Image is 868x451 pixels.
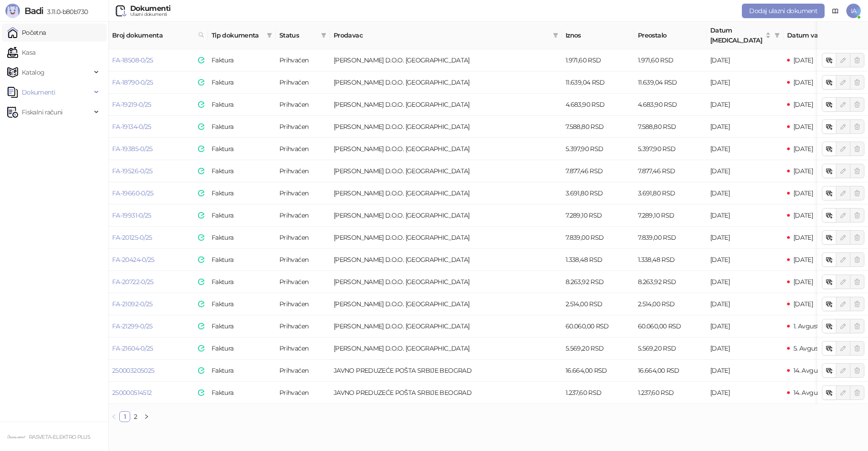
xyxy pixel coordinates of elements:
span: filter [551,28,560,42]
button: left [108,411,119,422]
span: Datum valute [787,30,840,40]
img: e-Faktura [198,212,204,218]
span: Datum [MEDICAL_DATA] [710,25,764,45]
td: [DATE] [707,293,783,315]
td: Faktura [208,227,276,249]
td: Prihvaćen [276,293,330,315]
small: RASVETA-ELEKTRO PLUS [29,434,90,440]
a: FA-19660-0/25 [112,189,154,197]
span: filter [265,28,274,42]
td: Faktura [208,160,276,182]
a: FA-21299-0/25 [112,322,153,330]
th: Datum valute [783,22,860,49]
td: Faktura [208,94,276,116]
td: [DATE] [707,116,783,138]
td: 1.237,60 RSD [562,382,634,404]
td: 11.639,04 RSD [562,71,634,94]
a: FA-19219-0/25 [112,100,151,109]
td: 5.397,90 RSD [562,138,634,160]
span: Status [279,30,317,40]
th: Tip dokumenta [208,22,276,49]
span: 14. Avgust 2025. [793,389,839,397]
a: FA-20722-0/25 [112,278,154,286]
td: 7.289,10 RSD [634,204,707,227]
td: 7.877,46 RSD [634,160,707,182]
img: e-Faktura [198,190,204,196]
td: Trgovina Matejić D.O.O. Kruševac [330,227,562,249]
li: Prethodna strana [108,411,119,422]
a: FA-20125-0/25 [112,233,152,242]
td: Prihvaćen [276,315,330,337]
img: e-Faktura [198,234,204,241]
td: Prihvaćen [276,360,330,382]
td: 5.569,20 RSD [562,337,634,360]
span: 14. Avgust 2025. [793,366,839,375]
td: Faktura [208,293,276,315]
td: Faktura [208,182,276,204]
td: 4.683,90 RSD [634,94,707,116]
th: Broj dokumenta [108,22,208,49]
td: Prihvaćen [276,160,330,182]
a: FA-18790-0/25 [112,78,153,86]
span: [DATE] [793,167,813,175]
td: Trgovina Matejić D.O.O. Kruševac [330,337,562,360]
span: 3.11.0-b80b730 [43,8,88,16]
span: 5. Avgust 2025. [793,344,836,352]
td: Prihvaćen [276,271,330,293]
a: Početna [7,24,46,42]
a: FA-19526-0/25 [112,167,153,175]
td: 3.691,80 RSD [634,182,707,204]
img: Logo [5,4,20,18]
td: JAVNO PREDUZEĆE POŠTA SRBIJE BEOGRAD [330,360,562,382]
td: Trgovina Matejić D.O.O. Kruševac [330,271,562,293]
img: e-Faktura [198,323,204,329]
td: Faktura [208,337,276,360]
td: 16.664,00 RSD [634,360,707,382]
span: [DATE] [793,278,813,286]
td: 2.514,00 RSD [634,293,707,315]
span: left [111,414,117,419]
td: [DATE] [707,71,783,94]
td: Prihvaćen [276,71,330,94]
a: 250003205025 [112,366,154,375]
td: 5.569,20 RSD [634,337,707,360]
span: [DATE] [793,56,813,64]
td: [DATE] [707,138,783,160]
td: Trgovina Matejić D.O.O. Kruševac [330,71,562,94]
td: [DATE] [707,49,783,71]
td: Faktura [208,271,276,293]
td: Trgovina Matejić D.O.O. Kruševac [330,49,562,71]
th: Prodavac [330,22,562,49]
span: Dodaj ulazni dokument [749,7,817,15]
td: 1.971,60 RSD [634,49,707,71]
span: Prodavac [334,30,549,40]
li: Sledeća strana [141,411,152,422]
span: [DATE] [793,123,813,131]
img: e-Faktura [198,301,204,307]
span: right [144,414,149,419]
td: 3.691,80 RSD [562,182,634,204]
td: 7.877,46 RSD [562,160,634,182]
a: 1 [120,412,130,422]
td: 2.514,00 RSD [562,293,634,315]
td: [DATE] [707,382,783,404]
span: Badi [24,5,43,16]
td: 8.263,92 RSD [562,271,634,293]
td: Faktura [208,204,276,227]
td: 8.263,92 RSD [634,271,707,293]
td: Prihvaćen [276,204,330,227]
span: 1. Avgust 2025. [793,322,835,330]
td: 4.683,90 RSD [562,94,634,116]
td: Prihvaćen [276,182,330,204]
img: e-Faktura [198,101,204,108]
th: Iznos [562,22,634,49]
td: Prihvaćen [276,249,330,271]
img: e-Faktura [198,256,204,263]
td: 60.060,00 RSD [634,315,707,337]
td: [DATE] [707,227,783,249]
td: 7.839,00 RSD [562,227,634,249]
td: Prihvaćen [276,49,330,71]
td: [DATE] [707,360,783,382]
a: Kasa [7,43,35,62]
a: FA-19385-0/25 [112,145,153,153]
